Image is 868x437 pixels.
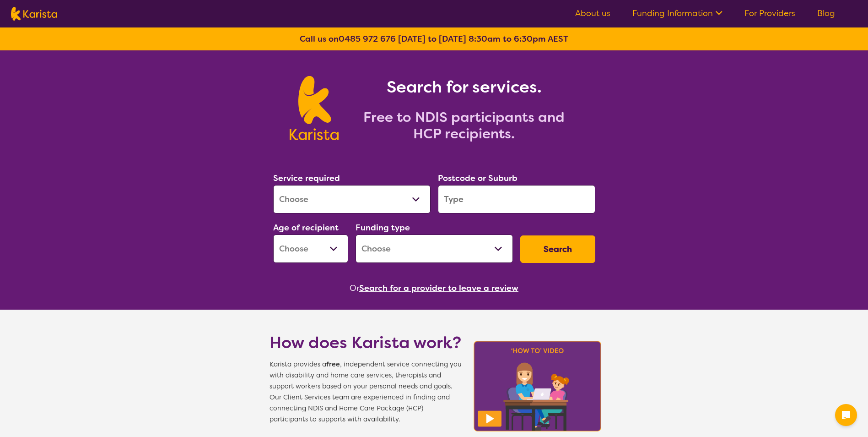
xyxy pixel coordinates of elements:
a: Blog [817,8,835,19]
span: Karista provides a , independent service connecting you with disability and home care services, t... [270,359,462,425]
b: free [326,360,340,369]
h1: Search for services. [350,76,578,98]
a: About us [575,8,610,19]
img: Karista video [471,338,604,434]
a: Funding Information [632,8,722,19]
button: Search [520,235,595,263]
a: For Providers [744,8,795,19]
h2: Free to NDIS participants and HCP recipients. [350,109,578,142]
a: 0485 972 676 [339,33,396,44]
label: Age of recipient [273,222,339,233]
label: Service required [273,173,340,184]
img: Karista logo [290,76,339,140]
label: Postcode or Suburb [438,173,518,184]
label: Funding type [356,222,410,233]
input: Type [438,185,595,213]
span: Or [350,281,359,295]
button: Search for a provider to leave a review [359,281,518,295]
h1: How does Karista work? [270,332,462,354]
img: Karista logo [11,7,57,21]
b: Call us on [DATE] to [DATE] 8:30am to 6:30pm AEST [300,33,568,44]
